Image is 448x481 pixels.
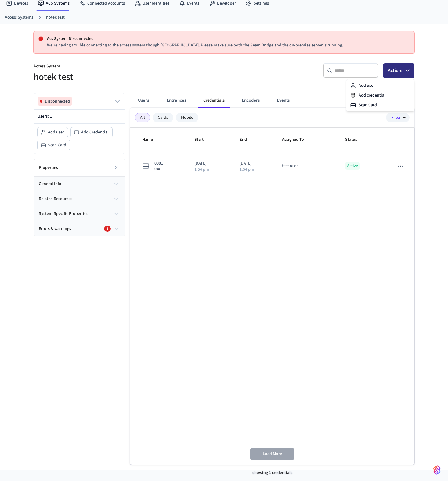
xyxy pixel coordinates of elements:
[130,465,414,481] div: showing 1 credentials
[433,465,441,475] img: SeamLogoGradient.69752ec5.svg
[162,93,191,108] button: Entrances
[240,135,255,144] span: End
[46,14,65,21] a: hotek test
[39,165,58,171] h2: Properties
[194,135,211,144] span: Start
[154,167,163,172] span: 0001
[348,81,413,90] div: Add user
[348,90,413,100] div: Add credential
[38,113,121,120] p: Users:
[240,167,254,172] p: 1:54 pm
[237,93,265,108] button: Encoders
[282,135,312,144] span: Assigned To
[50,113,52,119] span: 1
[176,113,198,122] div: Mobile
[39,196,72,202] span: related resources
[132,93,154,108] button: Users
[194,167,209,172] p: 1:54 pm
[194,160,225,167] p: [DATE]
[348,100,413,110] div: Scan Card
[45,98,70,104] span: Disconnected
[282,163,298,169] div: test user
[34,71,220,83] h5: hotek test
[345,135,365,144] span: Status
[135,113,150,122] div: All
[104,226,111,232] div: 1
[39,181,61,187] span: general info
[153,113,173,122] div: Cards
[154,160,163,167] span: 0001
[142,135,161,144] span: Name
[263,451,282,457] span: Load More
[48,129,64,135] span: Add user
[39,226,71,232] span: Errors & warnings
[39,211,88,217] span: system-specific properties
[5,14,33,21] a: Access Systems
[81,129,109,135] span: Add Credential
[383,63,414,78] button: Actions
[130,128,414,180] table: sticky table
[47,36,410,42] p: Acs System Disconnected
[47,42,410,49] p: We're having trouble connecting to the access system though [GEOGRAPHIC_DATA]. Please make sure b...
[48,142,66,148] span: Scan Card
[198,93,229,108] button: Credentials
[240,160,267,167] p: [DATE]
[346,79,414,111] div: Actions
[272,93,294,108] button: Events
[386,113,410,122] button: Filter
[34,63,220,71] p: Access System
[345,162,360,170] p: Active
